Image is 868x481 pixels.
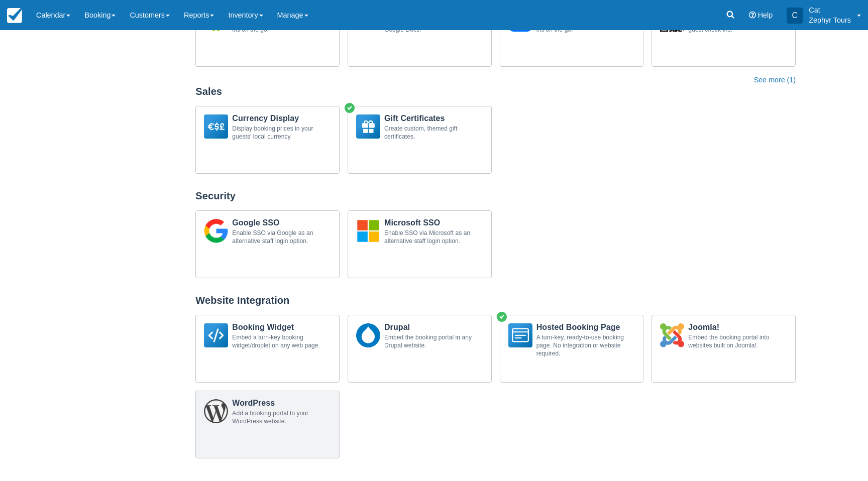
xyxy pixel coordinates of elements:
[344,102,356,114] span: Active
[754,75,796,86] button: See more (1)
[536,333,635,357] div: A turn-key, ready-to-use booking page. No integration or website required.
[500,315,644,383] a: HostedHosted Booking PageA turn-key, ready-to-use booking page. No integration or website required.
[660,323,684,347] img: Joomla
[232,125,331,141] div: Display booking prices in your guests' local currency.
[384,125,483,141] div: Create custom, themed gift certificates.
[384,333,483,349] div: Embed the booking portal in any Drupal website.
[384,114,483,123] p: Gift Certificates
[195,391,340,458] a: WordpressWordPressAdd a booking portal to your WordPress website.
[204,399,228,423] img: Wordpress
[348,106,492,174] a: GiftCertGift CertificatesCreate custom, themed gift certificates.
[195,294,796,307] div: Website Integration
[232,229,331,245] div: Enable SSO via Google as an alternative staff login option.
[195,106,340,174] a: CurrencyDisplayCurrency DisplayDisplay booking prices in your guests' local currency.
[356,323,380,347] img: Drupal
[384,219,483,227] p: Microsoft SSO
[348,315,492,383] a: DrupalDrupalEmbed the booking portal in any Drupal website.
[688,323,787,331] p: Joomla!
[7,8,22,23] img: checkfront-main-nav-mini-logo.png
[195,210,340,278] a: GoogleLoginGoogle SSOEnable SSO via Google as an alternative staff login option.
[232,409,331,425] div: Add a booking portal to your WordPress website.
[809,15,851,25] p: Zephyr Tours
[232,399,331,407] p: WordPress
[749,12,756,19] i: Help
[204,219,228,243] img: GoogleLogin
[787,8,803,24] div: C
[384,229,483,245] div: Enable SSO via Microsoft as an alternative staff login option.
[758,11,773,19] span: Help
[348,210,492,278] a: MicrosoftLoginMicrosoft SSOEnable SSO via Microsoft as an alternative staff login option.
[536,323,635,331] p: Hosted Booking Page
[232,323,331,331] p: Booking Widget
[204,114,228,139] img: CurrencyDisplay
[688,333,787,349] div: Embed the booking portal into websites built on Joomla!.
[809,5,851,15] p: Cat
[232,219,331,227] p: Google SSO
[652,315,796,383] a: JoomlaJoomla!Embed the booking portal into websites built on Joomla!.
[195,190,796,202] div: Security
[508,323,532,347] img: Hosted
[232,114,331,123] p: Currency Display
[232,333,331,349] div: Embed a turn-key booking widget/droplet on any web page.
[384,323,483,331] p: Drupal
[496,311,508,323] span: Active
[356,114,380,139] img: GiftCert
[195,85,796,98] div: Sales
[204,323,228,347] img: Droplet
[356,219,380,243] img: MicrosoftLogin
[195,315,340,383] a: DropletBooking WidgetEmbed a turn-key booking widget/droplet on any web page.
